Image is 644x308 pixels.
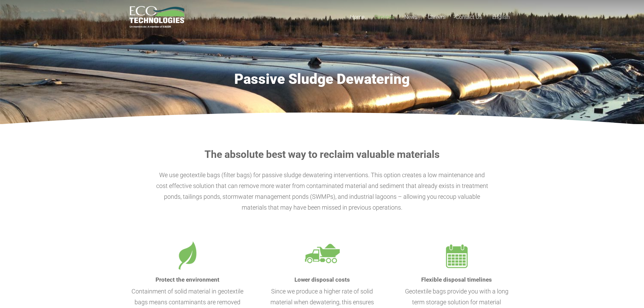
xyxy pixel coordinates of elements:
span: Contact Us [456,14,482,20]
span: Home [350,14,364,20]
strong: Lower disposal costs [294,276,350,283]
span: News [404,14,418,20]
strong: Protect the environment [156,276,219,283]
span: Services [375,14,394,20]
p: We use geotextile bags (filter bags) for passive sludge dewatering interventions. This option cre... [129,170,515,213]
strong: The absolute best way to reclaim valuable materials [205,148,439,160]
span: Careers [428,14,446,20]
strong: Flexible disposal timelines [421,276,492,283]
span: English [492,14,510,20]
a: logo_EcoTech_ASDR_RGB [129,6,185,28]
h1: Passive Sludge Dewatering [129,71,515,88]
